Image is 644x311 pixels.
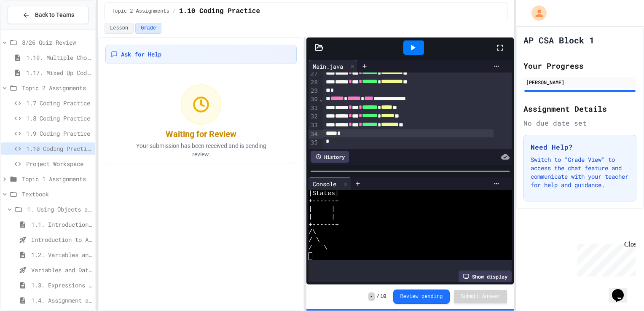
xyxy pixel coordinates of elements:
span: Topic 2 Assignments [22,83,92,92]
div: 32 [309,113,319,121]
h2: Your Progress [523,60,636,72]
span: Submit Answer [461,293,500,300]
span: 1.10 Coding Practice [179,6,260,16]
span: Fold line [319,96,323,102]
span: Topic 1 Assignments [22,174,92,183]
span: - [368,292,375,301]
h1: AP CSA Block 1 [523,34,594,46]
span: 1.19. Multiple Choice Exercises for Unit 1a (1.1-1.6) [26,53,92,62]
span: 1.10 Coding Practice [26,144,92,153]
p: Switch to "Grade View" to access the chat feature and communicate with your teacher for help and ... [531,155,629,189]
span: Variables and Data Types - Quiz [31,265,92,274]
span: 1.7 Coding Practice [26,99,92,107]
span: | | [309,206,335,213]
div: History [311,151,349,163]
span: Back to Teams [35,11,74,19]
iframe: chat widget [574,241,636,276]
span: / \ [309,244,327,252]
h3: Need Help? [531,142,629,152]
iframe: chat widget [609,277,636,303]
div: Main.java [309,60,358,72]
p: Your submission has been received and is pending review. [125,142,277,158]
span: /\ [309,229,316,236]
div: Main.java [309,62,347,71]
span: 1.9 Coding Practice [26,129,92,138]
span: 1.1. Introduction to Algorithms, Programming, and Compilers [31,220,92,229]
span: Topic 2 Assignments [112,8,169,15]
div: 27 [309,70,319,78]
span: / [173,8,176,15]
div: 34 [309,130,319,139]
button: Back to Teams [8,6,89,24]
div: 31 [309,104,319,113]
div: No due date set [523,118,636,128]
div: Console [309,180,341,188]
span: 1.17. Mixed Up Code Practice 1.1-1.6 [26,68,92,77]
span: / [376,293,379,300]
div: [PERSON_NAME] [526,78,634,86]
span: +------+ [309,198,339,205]
div: 29 [309,87,319,95]
div: Chat with us now!Close [3,3,58,54]
span: +------+ [309,221,339,229]
h2: Assignment Details [523,103,636,115]
div: 28 [309,78,319,87]
span: Project Workspace [26,159,92,168]
span: |States| [309,190,339,198]
span: / \ [309,237,320,244]
span: 1.4. Assignment and Input [31,296,92,305]
span: 1.3. Expressions and Output [New] [31,281,92,290]
span: 1. Using Objects and Methods [27,205,92,214]
span: | | [309,213,335,221]
div: 35 [309,139,319,147]
div: 30 [309,95,319,104]
span: 1.2. Variables and Data Types [31,250,92,259]
span: Textbook [22,190,92,198]
div: 33 [309,121,319,130]
span: Ask for Help [121,50,161,59]
button: Grade [135,23,161,34]
div: Console [309,177,351,190]
div: Show display [459,271,512,282]
span: 8/26 Quiz Review [22,38,92,47]
div: Waiting for Review [166,128,236,140]
div: My Account [523,3,549,23]
button: Review pending [393,290,450,304]
span: 10 [380,293,386,300]
button: Lesson [105,23,134,34]
button: Submit Answer [454,290,507,303]
span: Introduction to Algorithms, Programming, and Compilers [31,235,92,244]
span: 1.8 Coding Practice [26,114,92,123]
